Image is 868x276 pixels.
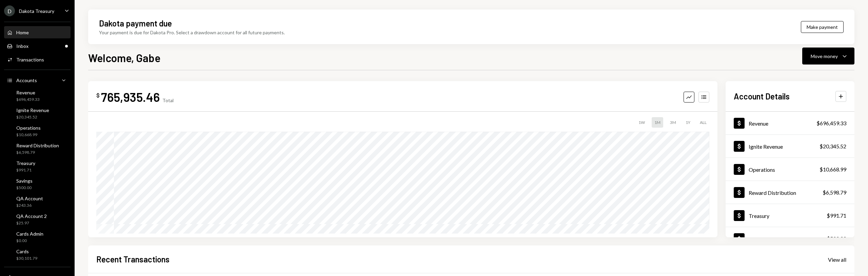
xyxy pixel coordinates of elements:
div: $6,598.79 [16,150,59,155]
a: Treasury$991.71 [726,204,854,227]
div: Move money [811,53,838,60]
a: Inbox [4,40,71,52]
h2: Recent Transactions [96,254,170,265]
div: 1Y [683,117,693,128]
div: Treasury [749,213,769,219]
a: Cards$30,101.79 [4,246,71,263]
div: Dakota payment due [99,18,172,29]
div: Savings [749,236,766,242]
a: Accounts [4,74,71,86]
div: Reward Distribution [749,189,796,196]
a: Revenue$696,459.33 [726,112,854,134]
div: Home [16,30,29,35]
div: $991.71 [827,211,846,220]
button: Move money [802,48,854,65]
div: 1M [652,117,663,128]
div: $696,459.33 [16,97,40,103]
a: Reward Distribution$6,598.79 [4,141,71,157]
a: Transactions [4,53,71,66]
a: Operations$10,668.99 [726,158,854,181]
div: D [4,5,15,16]
div: Your payment is due for Dakota Pro. Select a drawdown account for all future payments. [99,29,285,36]
div: Operations [16,125,41,131]
div: QA Account 2 [16,213,47,219]
div: Cards [16,249,37,254]
div: $20,345.52 [820,142,846,150]
div: Ignite Revenue [16,107,49,113]
div: View all [828,256,846,263]
div: $10,668.99 [16,132,41,138]
div: Cards Admin [16,231,43,237]
div: Revenue [749,120,768,127]
a: Ignite Revenue$20,345.52 [726,135,854,158]
div: $991.71 [16,167,35,173]
a: Reward Distribution$6,598.79 [726,181,854,204]
div: 3M [667,117,679,128]
a: Revenue$696,459.33 [4,88,71,104]
a: Savings$500.00 [726,227,854,250]
div: $243.36 [16,203,43,208]
h2: Account Details [734,91,790,102]
div: Dakota Treasury [19,8,54,14]
div: 765,935.46 [101,89,160,105]
a: Treasury$991.71 [4,158,71,174]
div: Total [162,97,174,103]
button: Make payment [801,21,844,33]
div: Inbox [16,43,28,49]
div: Accounts [16,77,37,83]
div: QA Account [16,196,43,201]
a: Cards Admin$0.00 [4,229,71,245]
div: $696,459.33 [816,119,846,127]
a: View all [828,256,846,263]
div: 1W [636,117,648,128]
div: Reward Distribution [16,143,59,148]
div: $10,668.99 [820,165,846,173]
a: Operations$10,668.99 [4,123,71,139]
div: $ [96,92,100,99]
div: Ignite Revenue [749,143,783,150]
div: Revenue [16,90,40,95]
div: Transactions [16,57,44,62]
h1: Welcome, Gabe [88,51,160,65]
div: $500.00 [16,185,33,191]
div: $25.97 [16,220,47,226]
div: $0.00 [16,238,43,244]
div: $30,101.79 [16,256,37,261]
div: ALL [697,117,709,128]
a: QA Account 2$25.97 [4,211,71,227]
div: $20,345.52 [16,114,49,120]
div: Savings [16,178,33,184]
a: QA Account$243.36 [4,194,71,210]
div: Treasury [16,160,35,166]
a: Ignite Revenue$20,345.52 [4,105,71,122]
div: $6,598.79 [823,188,846,197]
a: Savings$500.00 [4,176,71,192]
div: Operations [749,166,775,173]
div: $500.00 [827,235,846,243]
a: Home [4,26,71,38]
